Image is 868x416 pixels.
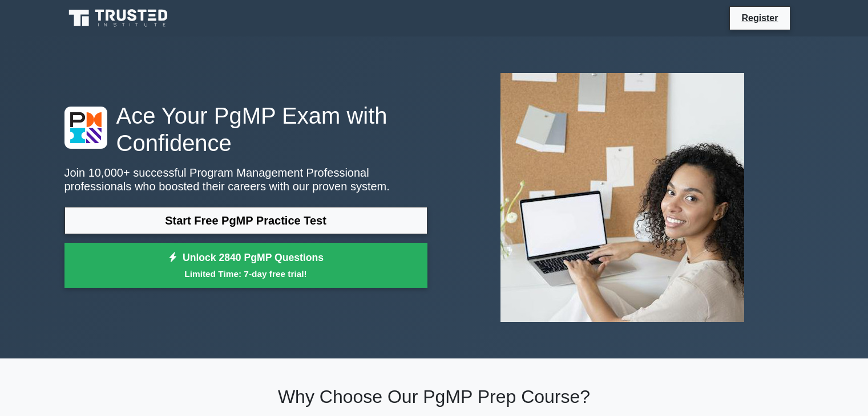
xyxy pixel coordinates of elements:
[64,243,427,288] a: Unlock 2840 PgMP QuestionsLimited Time: 7-day free trial!
[64,386,804,407] h2: Why Choose Our PgMP Prep Course?
[64,207,427,234] a: Start Free PgMP Practice Test
[64,102,427,157] h1: Ace Your PgMP Exam with Confidence
[79,267,413,280] small: Limited Time: 7-day free trial!
[64,166,427,193] p: Join 10,000+ successful Program Management Professional professionals who boosted their careers w...
[734,11,785,25] a: Register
